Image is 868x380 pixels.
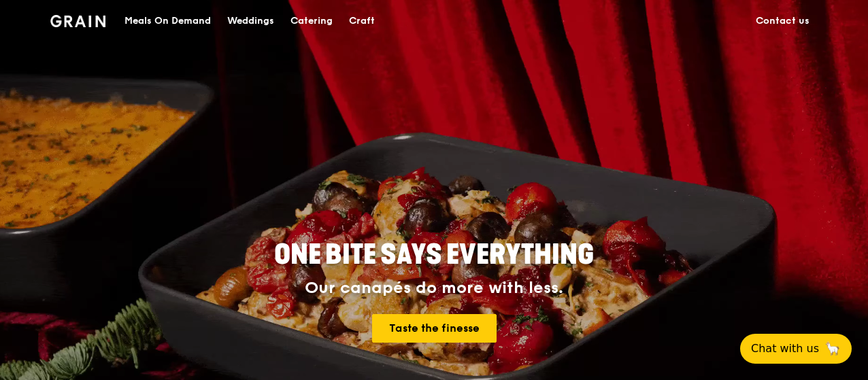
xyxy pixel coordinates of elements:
[751,341,819,357] span: Chat with us
[274,239,594,271] span: ONE BITE SAYS EVERYTHING
[124,1,211,41] div: Meals On Demand
[341,1,383,41] a: Craft
[824,341,841,357] span: 🦙
[219,1,282,41] a: Weddings
[282,1,341,41] a: Catering
[372,314,497,343] a: Taste the finesse
[740,334,852,364] button: Chat with us🦙
[227,1,274,41] div: Weddings
[50,15,105,27] img: Grain
[189,279,679,298] div: Our canapés do more with less.
[290,1,333,41] div: Catering
[748,1,818,41] a: Contact us
[349,1,375,41] div: Craft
